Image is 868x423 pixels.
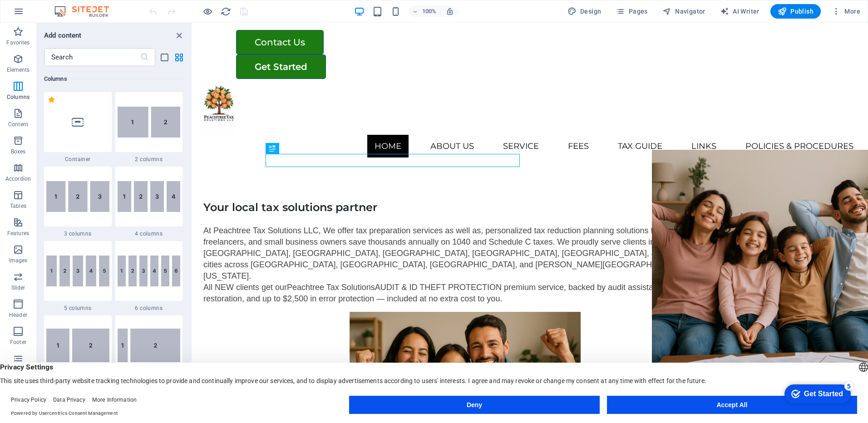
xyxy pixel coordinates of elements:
h6: Columns [44,74,182,84]
button: reload [220,6,231,17]
h6: Add content [44,30,82,41]
p: Tables [10,202,26,210]
img: 5columns.svg [46,256,109,286]
span: 6 columns [115,305,183,312]
div: Design (Ctrl+Alt+Y) [564,4,605,19]
button: More [828,4,864,19]
span: 4 columns [115,230,183,237]
img: 3columns.svg [46,181,109,212]
p: Columns [7,93,30,101]
input: Search [44,48,140,66]
p: Slider [11,284,25,291]
div: 2 columns [115,92,183,163]
span: More [832,7,860,16]
div: 40-60 [44,315,112,386]
span: Pages [616,7,647,16]
div: 4 columns [115,167,183,237]
p: Accordion [5,175,31,182]
div: Container [44,92,112,163]
span: Container [44,156,112,163]
div: 5 columns [44,241,112,312]
img: 6columns.svg [118,256,181,286]
button: list-view [159,52,170,63]
p: Favorites [6,39,30,46]
div: 20-80 [115,315,183,386]
i: On resize automatically adjust zoom level to fit chosen device. [446,7,454,15]
button: Design [564,4,605,19]
img: 20-80.svg [118,329,181,362]
div: 3 columns [44,167,112,237]
div: Get Started [27,10,66,18]
span: Remove from favorites [48,96,55,103]
span: 2 columns [115,156,183,163]
p: Header [9,311,27,319]
p: Elements [7,66,30,74]
p: Boxes [11,148,26,155]
img: Editor Logo [52,6,120,17]
span: 5 columns [44,305,112,312]
button: Navigator [659,4,709,19]
button: Pages [612,4,651,19]
span: Design [567,7,602,16]
span: Navigator [662,7,705,16]
button: AI Writer [716,4,763,19]
h6: 100% [422,6,437,17]
p: Features [7,230,29,237]
img: 2-columns.svg [118,107,181,138]
button: grid-view [173,52,184,63]
span: 3 columns [44,230,112,237]
div: 5 [67,2,76,11]
img: 40-60.svg [46,329,109,362]
button: 100% [409,6,441,17]
p: Images [9,257,28,264]
p: Footer [10,339,26,346]
span: Publish [778,7,814,16]
img: 4columns.svg [118,181,181,212]
span: AI Writer [720,7,759,16]
p: Content [8,121,28,128]
button: close panel [173,30,184,41]
button: Publish [770,4,821,19]
div: 6 columns [115,241,183,312]
div: Get Started 5 items remaining, 0% complete [7,5,74,24]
